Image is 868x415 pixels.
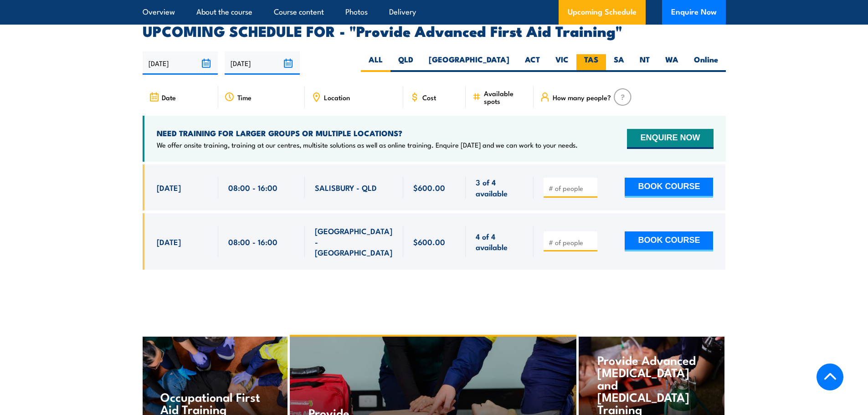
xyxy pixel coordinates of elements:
label: TAS [576,54,606,72]
label: QLD [390,54,421,72]
span: [DATE] [157,182,181,193]
span: 3 of 4 available [476,177,524,198]
input: To date [225,51,300,75]
label: Online [686,54,726,72]
span: [GEOGRAPHIC_DATA] - [GEOGRAPHIC_DATA] [315,225,393,257]
label: VIC [548,54,576,72]
span: $600.00 [413,236,445,247]
h2: UPCOMING SCHEDULE FOR - "Provide Advanced First Aid Training" [143,24,726,37]
label: SA [606,54,632,72]
span: Available spots [484,89,527,105]
p: We offer onsite training, training at our centres, multisite solutions as well as online training... [157,140,578,149]
input: From date [143,51,218,75]
span: 08:00 - 16:00 [228,236,277,247]
label: NT [632,54,657,72]
h4: Occupational First Aid Training [160,390,268,415]
input: # of people [549,184,594,193]
label: [GEOGRAPHIC_DATA] [421,54,517,72]
label: ACT [517,54,548,72]
h4: NEED TRAINING FOR LARGER GROUPS OR MULTIPLE LOCATIONS? [157,128,578,138]
label: WA [657,54,686,72]
span: How many people? [553,93,611,101]
span: Time [237,93,252,101]
span: SALISBURY - QLD [315,182,377,193]
span: Location [324,93,350,101]
span: $600.00 [413,182,445,193]
button: ENQUIRE NOW [627,129,713,149]
button: BOOK COURSE [625,231,713,251]
span: 08:00 - 16:00 [228,182,277,193]
span: [DATE] [157,236,181,247]
span: 4 of 4 available [476,231,524,252]
h4: Provide Advanced [MEDICAL_DATA] and [MEDICAL_DATA] Training [597,354,705,415]
span: Cost [422,93,436,101]
span: Date [162,93,176,101]
input: # of people [549,238,594,247]
label: ALL [361,54,390,72]
button: BOOK COURSE [625,178,713,198]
